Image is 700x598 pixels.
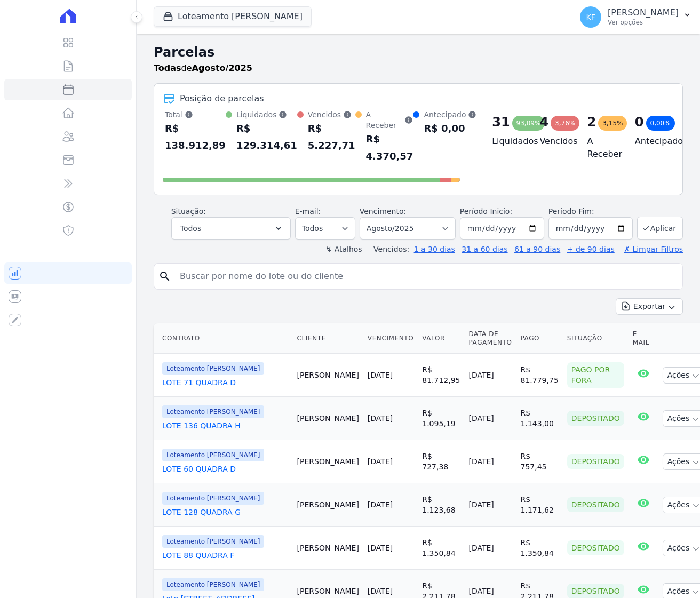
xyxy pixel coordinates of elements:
[162,507,289,517] a: LOTE 128 QUADRA G
[492,114,510,131] div: 31
[418,440,464,483] td: R$ 727,38
[308,109,355,120] div: Vencidos
[293,354,363,397] td: [PERSON_NAME]
[368,544,393,552] a: [DATE]
[162,535,264,548] span: Loteamento [PERSON_NAME]
[414,245,455,253] a: 1 a 30 dias
[464,397,516,440] td: [DATE]
[616,298,683,315] button: Exportar
[293,323,363,354] th: Cliente
[293,483,363,527] td: [PERSON_NAME]
[539,114,548,131] div: 4
[567,454,624,469] div: Depositado
[464,323,516,354] th: Data de Pagamento
[366,109,413,131] div: A Receber
[325,245,362,253] label: ↯ Atalhos
[514,245,560,253] a: 61 a 90 dias
[162,405,264,418] span: Loteamento [PERSON_NAME]
[608,18,679,27] p: Ver opções
[154,323,293,354] th: Contrato
[162,550,289,561] a: LOTE 88 QUADRA F
[587,114,596,131] div: 2
[539,135,570,148] h4: Vencidos
[619,245,683,253] a: ✗ Limpar Filtros
[464,440,516,483] td: [DATE]
[180,92,264,105] div: Posição de parcelas
[236,120,297,154] div: R$ 129.314,61
[180,222,201,235] span: Todos
[567,362,624,388] div: Pago por fora
[462,245,507,253] a: 31 a 60 dias
[295,207,321,216] label: E-mail:
[162,362,264,375] span: Loteamento [PERSON_NAME]
[637,217,683,240] button: Aplicar
[464,354,516,397] td: [DATE]
[368,414,393,422] a: [DATE]
[418,527,464,570] td: R$ 1.350,84
[154,43,683,62] h2: Parcelas
[171,207,206,216] label: Situação:
[567,411,624,426] div: Depositado
[598,116,627,131] div: 3,15%
[567,497,624,512] div: Depositado
[516,397,563,440] td: R$ 1.143,00
[369,245,409,253] label: Vencidos:
[418,483,464,527] td: R$ 1.123,68
[165,120,226,154] div: R$ 138.912,89
[368,587,393,595] a: [DATE]
[464,483,516,527] td: [DATE]
[460,207,512,216] label: Período Inicío:
[587,135,618,161] h4: A Receber
[516,483,563,527] td: R$ 1.171,62
[162,578,264,591] span: Loteamento [PERSON_NAME]
[293,527,363,570] td: [PERSON_NAME]
[516,527,563,570] td: R$ 1.350,84
[635,135,665,148] h4: Antecipado
[360,207,406,216] label: Vencimento:
[571,2,700,32] button: KF [PERSON_NAME] Ver opções
[293,397,363,440] td: [PERSON_NAME]
[516,323,563,354] th: Pago
[154,6,312,27] button: Loteamento [PERSON_NAME]
[586,13,595,21] span: KF
[567,245,615,253] a: + de 90 dias
[563,323,629,354] th: Situação
[173,266,678,287] input: Buscar por nome do lote ou do cliente
[158,270,171,283] i: search
[424,120,476,137] div: R$ 0,00
[635,114,644,131] div: 0
[162,464,289,474] a: LOTE 60 QUADRA D
[192,63,252,73] strong: Agosto/2025
[171,217,291,240] button: Todos
[608,7,679,18] p: [PERSON_NAME]
[368,457,393,466] a: [DATE]
[162,377,289,388] a: LOTE 71 QUADRA D
[424,109,476,120] div: Antecipado
[629,323,658,354] th: E-mail
[162,449,264,461] span: Loteamento [PERSON_NAME]
[363,323,418,354] th: Vencimento
[551,116,579,131] div: 3,76%
[512,116,545,131] div: 93,09%
[368,500,393,509] a: [DATE]
[308,120,355,154] div: R$ 5.227,71
[516,440,563,483] td: R$ 757,45
[154,62,252,75] p: de
[548,206,633,217] label: Período Fim:
[366,131,413,165] div: R$ 4.370,57
[162,420,289,431] a: LOTE 136 QUADRA H
[492,135,522,148] h4: Liquidados
[418,354,464,397] td: R$ 81.712,95
[464,527,516,570] td: [DATE]
[418,397,464,440] td: R$ 1.095,19
[293,440,363,483] td: [PERSON_NAME]
[567,540,624,555] div: Depositado
[368,371,393,379] a: [DATE]
[418,323,464,354] th: Valor
[162,492,264,505] span: Loteamento [PERSON_NAME]
[154,63,181,73] strong: Todas
[236,109,297,120] div: Liquidados
[646,116,675,131] div: 0,00%
[165,109,226,120] div: Total
[516,354,563,397] td: R$ 81.779,75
